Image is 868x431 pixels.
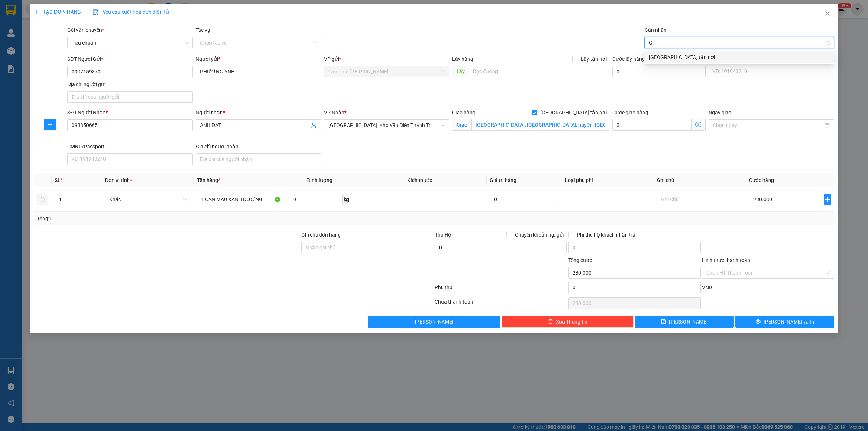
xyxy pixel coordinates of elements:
span: Giao [452,119,471,131]
label: Cước giao hàng [612,110,648,115]
div: Địa chỉ người gửi [67,80,193,88]
span: [PERSON_NAME] và In [763,318,814,326]
label: Gán nhãn [644,27,667,33]
span: Tên hàng [197,177,220,183]
span: Giá trị hàng [490,177,516,183]
input: Ghi chú đơn hàng [301,242,433,253]
span: Hà Nội: Kho Văn Điển Thanh Trì [328,120,445,131]
div: Người nhận [196,109,321,117]
span: delete [548,319,553,325]
span: Tiêu chuẩn [72,37,188,48]
button: save[PERSON_NAME] [635,316,734,328]
span: Định lượng [307,177,332,183]
div: Tổng: 1 [37,215,335,223]
div: Giao tận nơi [644,51,834,63]
div: SĐT Người Gửi [67,55,193,63]
span: Lấy [452,66,469,77]
span: plus [825,197,831,202]
input: Dọc đường [469,66,609,77]
button: delete [37,194,48,205]
div: SĐT Người Nhận [67,109,193,117]
span: Chuyển khoản ng. gửi [512,231,567,239]
label: Ghi chú đơn hàng [301,232,341,238]
label: Cước lấy hàng [612,56,645,62]
span: plus [44,122,55,127]
label: Tác vụ [196,27,210,33]
div: [GEOGRAPHIC_DATA] tận nơi [649,53,830,61]
span: save [661,319,666,325]
button: printer[PERSON_NAME] và In [735,316,834,328]
button: [PERSON_NAME] [368,316,500,328]
button: plus [44,119,56,130]
span: Cước hàng [749,177,774,183]
span: VP Nhận [324,110,344,115]
span: kg [343,194,350,205]
span: VND [702,284,712,290]
span: printer [756,319,761,325]
span: [PERSON_NAME] [669,318,708,326]
span: plus [34,9,39,14]
span: Cần Thơ: Kho Ninh Kiều [328,66,445,77]
div: CMND/Passport [67,143,193,151]
input: Cước lấy hàng [612,66,706,77]
span: SL [55,177,60,183]
span: Giao hàng [452,110,475,115]
input: Gán nhãn [649,38,656,47]
span: Lấy hàng [452,56,473,62]
input: Ngày giao [713,121,823,129]
span: Yêu cầu xuất hóa đơn điện tử [93,9,169,15]
button: Close [817,4,838,24]
button: deleteXóa Thông tin [502,316,634,328]
span: Khác [109,194,187,205]
div: Người gửi [196,55,321,63]
th: Loại phụ phí [562,173,654,187]
input: Cước giao hàng [612,119,692,131]
input: Địa chỉ của người gửi [67,91,193,103]
div: VP gửi [324,55,450,63]
div: Phụ thu [434,283,567,296]
span: [GEOGRAPHIC_DATA] tận nơi [537,109,609,117]
label: Ngày giao [709,110,731,115]
span: Xóa Thông tin [556,318,587,326]
span: Lấy tận nơi [578,55,609,63]
input: 0 [490,194,559,205]
input: Địa chỉ của người nhận [196,153,321,165]
span: user-add [311,122,317,128]
span: Tổng cước [568,257,592,263]
span: Kích thước [407,177,432,183]
div: Địa chỉ người nhận [196,143,321,151]
label: Hình thức thanh toán [702,257,750,263]
span: Gói vận chuyển [67,27,104,33]
div: Chưa thanh toán [434,298,567,310]
button: plus [824,194,831,205]
span: close [825,10,830,16]
span: Đơn vị tính [105,177,132,183]
input: Giao tận nơi [471,119,609,131]
img: icon [93,9,98,15]
span: TẠO ĐƠN HÀNG [34,9,81,15]
input: Ghi Chú [657,194,743,205]
span: dollar-circle [695,122,701,127]
span: Phí thu hộ khách nhận trả [574,231,638,239]
span: [PERSON_NAME] [415,318,454,326]
th: Ghi chú [654,173,746,187]
span: Thu Hộ [435,232,451,238]
input: VD: Bàn, Ghế [197,194,283,205]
